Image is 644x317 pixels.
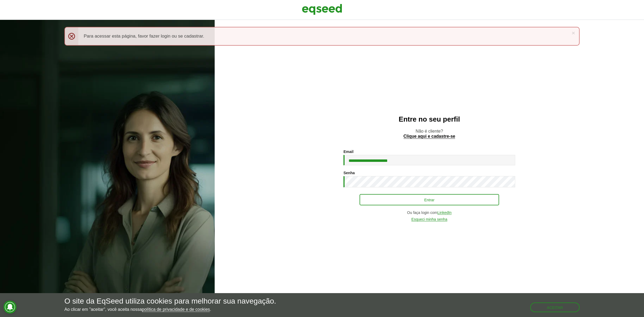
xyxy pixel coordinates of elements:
[64,27,580,46] div: Para acessar esta página, favor fazer login ou se cadastrar.
[343,171,355,175] label: Senha
[343,150,353,154] label: Email
[572,30,575,36] a: ×
[64,307,276,312] p: Ao clicar em "aceitar", você aceita nossa .
[411,217,447,221] a: Esqueci minha senha
[142,307,210,312] a: política de privacidade e de cookies
[225,129,633,139] p: Não é cliente?
[530,303,580,312] button: Aceitar
[343,211,515,215] div: Ou faça login com
[360,194,499,205] button: Entrar
[404,134,455,139] a: Clique aqui e cadastre-se
[225,115,633,123] h2: Entre no seu perfil
[437,211,452,215] a: LinkedIn
[302,3,342,16] img: EqSeed Logo
[64,297,276,305] h5: O site da EqSeed utiliza cookies para melhorar sua navegação.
